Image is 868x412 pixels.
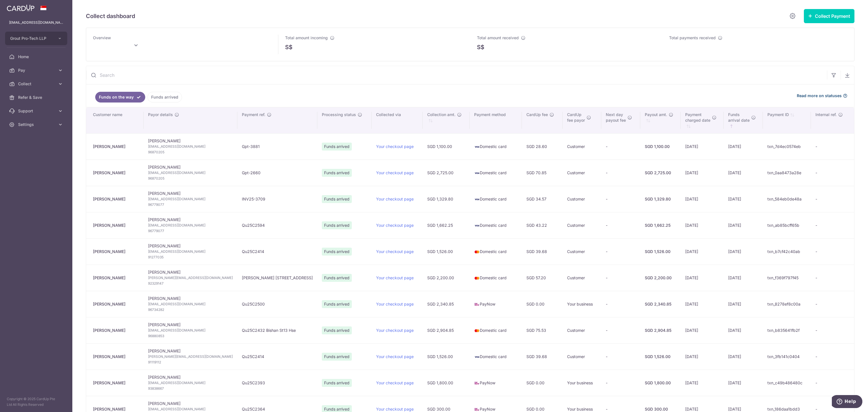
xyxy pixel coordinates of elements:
[93,380,139,386] div: [PERSON_NAME]
[477,35,519,40] span: Total amount received
[423,291,470,317] td: SGD 2,340.85
[681,186,724,212] td: [DATE]
[474,144,480,150] img: visa-sm-192604c4577d2d35970c8ed26b86981c2741ebd56154ab54ad91a526f0f24972.png
[763,291,811,317] td: txn_8278ef8c00a
[148,223,233,228] span: [EMAIL_ADDRESS][DOMAIN_NAME]
[763,133,811,160] td: txn_7d4ec0574eb
[797,93,847,99] a: Read more on statuses
[322,379,352,387] span: Funds arrived
[601,107,640,133] th: Next daypayout fee
[18,108,55,114] span: Support
[376,354,414,359] a: Your checkout page
[237,265,317,291] td: [PERSON_NAME] [STREET_ADDRESS]
[148,170,233,176] span: [EMAIL_ADDRESS][DOMAIN_NAME]
[148,228,233,234] span: 96779077
[601,160,640,186] td: -
[423,265,470,291] td: SGD 2,200.00
[724,370,763,396] td: [DATE]
[606,112,626,123] span: Next day payout fee
[372,107,423,133] th: Collected via
[601,291,640,317] td: -
[763,212,811,238] td: txn_ab85bcff65b
[724,212,763,238] td: [DATE]
[522,107,563,133] th: CardUp fee
[144,133,237,160] td: [PERSON_NAME]
[474,249,480,255] img: mastercard-sm-87a3fd1e0bddd137fecb07648320f44c262e2538e7db6024463105ddbc961eb2.png
[322,112,356,117] span: Processing status
[470,107,522,133] th: Payment method
[815,112,837,117] span: Internal ref.
[681,291,724,317] td: [DATE]
[470,265,522,291] td: Domestic card
[148,406,233,412] span: [EMAIL_ADDRESS][DOMAIN_NAME]
[148,301,233,307] span: [EMAIL_ADDRESS][DOMAIN_NAME]
[13,4,24,9] span: Help
[522,212,563,238] td: SGD 43.22
[477,43,484,51] span: S$
[474,302,480,307] img: paynow-md-4fe65508ce96feda548756c5ee0e473c78d4820b8ea51387c6e4ad89e58a5e61.png
[144,238,237,265] td: [PERSON_NAME]
[681,107,724,133] th: Paymentcharged date : activate to sort column ascending
[322,221,352,229] span: Funds arrived
[322,248,352,256] span: Funds arrived
[470,238,522,265] td: Domestic card
[376,328,414,333] a: Your checkout page
[237,133,317,160] td: Gpt-3881
[148,275,233,281] span: [PERSON_NAME][EMAIL_ADDRESS][DOMAIN_NAME]
[728,112,750,123] span: Funds arrival date
[148,112,173,117] span: Payor details
[322,169,352,177] span: Funds arrived
[681,133,724,160] td: [DATE]
[681,343,724,370] td: [DATE]
[148,307,233,313] span: 96734282
[242,112,265,117] span: Payment ref.
[237,317,317,343] td: Qu25C2432 Bishan St13 Hse
[376,144,414,149] a: Your checkout page
[601,238,640,265] td: -
[474,223,480,228] img: visa-sm-192604c4577d2d35970c8ed26b86981c2741ebd56154ab54ad91a526f0f24972.png
[763,317,811,343] td: txn_b835641fb2f
[5,32,67,45] button: Grout Pro-Tech LLP
[601,186,640,212] td: -
[470,317,522,343] td: Domestic card
[423,133,470,160] td: SGD 1,100.00
[93,170,139,176] div: [PERSON_NAME]
[681,160,724,186] td: [DATE]
[797,93,842,99] span: Read more on statuses
[724,343,763,370] td: [DATE]
[144,291,237,317] td: [PERSON_NAME]
[474,275,480,281] img: mastercard-sm-87a3fd1e0bddd137fecb07648320f44c262e2538e7db6024463105ddbc961eb2.png
[237,291,317,317] td: Qu25C2500
[811,133,854,160] td: -
[763,238,811,265] td: txn_b7cf42c40ab
[763,265,811,291] td: txn_f369f797f45
[148,354,233,359] span: [PERSON_NAME][EMAIL_ADDRESS][DOMAIN_NAME]
[285,35,328,40] span: Total amount incoming
[93,35,111,40] span: Overview
[563,265,602,291] td: Customer
[423,186,470,212] td: SGD 1,329.80
[322,353,352,361] span: Funds arrived
[724,291,763,317] td: [DATE]
[522,160,563,186] td: SGD 70.85
[427,112,455,117] span: Collection amt.
[563,238,602,265] td: Customer
[763,186,811,212] td: txn_584eb0de48a
[237,370,317,396] td: Qu25C2393
[601,343,640,370] td: -
[645,112,667,117] span: Payout amt.
[526,112,548,117] span: CardUp fee
[681,370,724,396] td: [DATE]
[811,238,854,265] td: -
[376,275,414,280] a: Your checkout page
[144,186,237,212] td: [PERSON_NAME]
[148,176,233,181] span: 96870205
[18,67,55,73] span: Pay
[144,370,237,396] td: [PERSON_NAME]
[811,291,854,317] td: -
[470,370,522,396] td: PayNow
[645,354,676,359] div: SGD 1,526.00
[645,249,676,254] div: SGD 1,526.00
[376,407,414,411] a: Your checkout page
[724,317,763,343] td: [DATE]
